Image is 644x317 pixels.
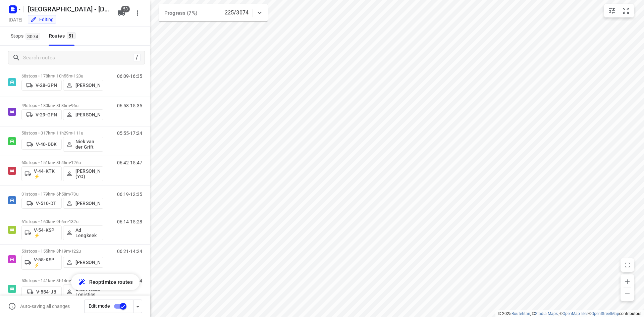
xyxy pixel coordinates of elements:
[69,219,78,224] span: 132u
[619,4,633,17] button: Fit zoom
[21,219,103,224] p: 61 stops • 160km • 9h6m
[117,192,142,197] p: 06:19-12:35
[121,6,130,12] span: 53
[75,83,100,88] p: [PERSON_NAME]
[34,168,59,179] p: V-44-KTK ⚡
[131,6,144,20] button: More
[36,201,56,206] p: V-510-DT
[70,249,71,254] span: •
[75,286,100,297] p: Bram Wasa Logistics
[11,32,42,40] span: Stops
[67,219,69,224] span: •
[159,4,268,21] div: Progress (7%)225/3074
[591,311,619,316] a: OpenStreetMap
[21,278,103,283] p: 53 stops • 141km • 8h14m
[75,139,100,150] p: Niek van der Grift
[21,160,103,165] p: 60 stops • 151km • 8h46m
[604,4,634,17] div: small contained button group
[562,311,588,316] a: OpenMapTiles
[117,103,142,108] p: 06:58-15:35
[73,130,83,136] span: 111u
[34,257,59,268] p: V-55-KSP ⚡
[71,249,81,254] span: 122u
[117,249,142,254] p: 06:21-14:24
[73,73,83,78] span: 123u
[21,73,103,78] p: 68 stops • 178km • 10h55m
[75,112,100,117] p: [PERSON_NAME]
[21,166,62,181] button: V-44-KTK ⚡
[63,198,103,209] button: [PERSON_NAME]
[89,278,133,286] span: Reoptimize routes
[70,192,71,197] span: •
[75,201,100,206] p: [PERSON_NAME]
[71,103,78,108] span: 96u
[117,219,142,224] p: 06:14-15:28
[36,112,57,117] p: V-29-GPN
[21,130,103,136] p: 58 stops • 317km • 11h29m
[21,255,62,270] button: V-55-KSP ⚡
[71,160,81,165] span: 126u
[21,225,62,240] button: V-54-KSP ⚡
[67,32,76,39] span: 51
[117,73,142,79] p: 06:09-16:35
[75,168,100,179] p: [PERSON_NAME] (YO)
[117,130,142,136] p: 05:55-17:24
[23,53,133,63] input: Search routes
[75,260,100,265] p: [PERSON_NAME]
[63,109,103,120] button: [PERSON_NAME]
[63,284,103,299] button: Bram Wasa Logistics
[70,278,71,283] span: •
[63,257,103,268] button: [PERSON_NAME]
[498,311,641,316] li: © 2025 , © , © © contributors
[21,139,62,150] button: V-40-DDK
[89,303,110,309] span: Edit mode
[25,4,112,14] h5: Rename
[70,103,71,108] span: •
[21,103,103,108] p: 49 stops • 180km • 8h35m
[21,192,103,197] p: 31 stops • 179km • 6h58m
[70,160,71,165] span: •
[36,289,56,295] p: V-554-JB
[71,278,78,283] span: 96u
[512,311,530,316] a: Routetitan
[605,4,619,17] button: Map settings
[75,227,100,238] p: Ad Lengkeek
[63,80,103,91] button: [PERSON_NAME]
[21,286,62,297] button: V-554-JB
[164,10,197,16] span: Progress (7%)
[49,32,78,40] div: Routes
[63,137,103,152] button: Niek van der Grift
[25,33,40,40] span: 3074
[63,225,103,240] button: Ad Lengkeek
[30,16,54,23] div: You are currently in edit mode.
[134,302,142,310] div: Driver app settings
[36,142,57,147] p: V-40-DDK
[72,73,73,78] span: •
[535,311,558,316] a: Stadia Maps
[21,198,62,209] button: V-510-DT
[36,83,57,88] p: V-28-GPN
[21,80,62,91] button: V-28-GPN
[21,109,62,120] button: V-29-GPN
[63,166,103,181] button: [PERSON_NAME] (YO)
[115,6,128,20] button: 53
[20,304,70,309] p: Auto-saving all changes
[133,54,141,61] div: /
[117,160,142,165] p: 06:42-15:47
[71,192,78,197] span: 73u
[6,16,25,23] h5: Project date
[71,274,140,290] button: Reoptimize routes
[72,130,73,136] span: •
[225,9,249,17] p: 225/3074
[34,227,59,238] p: V-54-KSP ⚡
[21,249,103,254] p: 53 stops • 155km • 8h19m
